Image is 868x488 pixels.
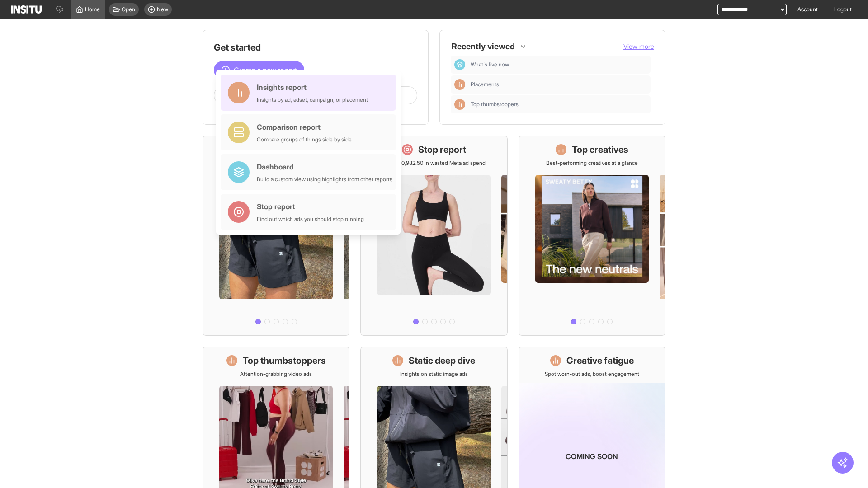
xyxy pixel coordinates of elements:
[234,65,297,75] span: Create a new report
[454,79,465,90] div: Insights
[214,41,417,54] h1: Get started
[471,101,647,108] span: Top thumbstoppers
[257,161,392,172] div: Dashboard
[471,61,647,68] span: What's live now
[623,42,654,51] button: View more
[240,371,312,378] p: Attention-grabbing video ads
[85,6,100,13] span: Home
[157,6,168,13] span: New
[418,143,466,156] h1: Stop report
[122,6,135,13] span: Open
[623,42,654,50] span: View more
[257,176,392,183] div: Build a custom view using highlights from other reports
[382,160,486,167] p: Save £20,982.50 in wasted Meta ad spend
[360,136,507,336] a: Stop reportSave £20,982.50 in wasted Meta ad spend
[203,136,349,336] a: What's live nowSee all active ads instantly
[471,61,509,68] span: What's live now
[257,122,352,132] div: Comparison report
[572,143,628,156] h1: Top creatives
[257,82,368,93] div: Insights report
[214,61,304,79] button: Create a new report
[454,99,465,110] div: Insights
[257,216,364,223] div: Find out which ads you should stop running
[257,96,368,103] div: Insights by ad, adset, campaign, or placement
[257,201,364,212] div: Stop report
[519,136,665,336] a: Top creativesBest-performing creatives at a glance
[471,101,519,108] span: Top thumbstoppers
[257,136,352,143] div: Compare groups of things side by side
[400,371,468,378] p: Insights on static image ads
[409,354,475,367] h1: Static deep dive
[471,81,499,88] span: Placements
[11,5,42,14] img: Logo
[454,59,465,70] div: Dashboard
[546,160,638,167] p: Best-performing creatives at a glance
[243,354,326,367] h1: Top thumbstoppers
[471,81,647,88] span: Placements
